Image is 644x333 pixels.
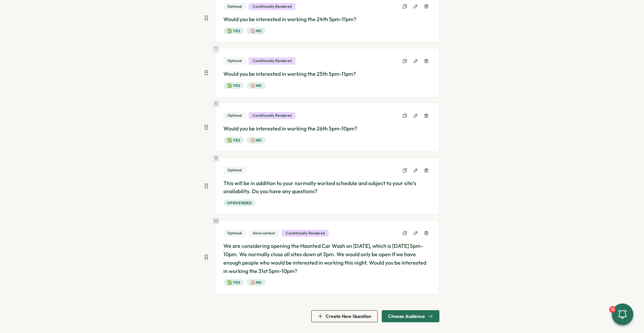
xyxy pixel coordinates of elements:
[249,230,279,237] div: Allow context
[227,28,240,34] span: ✅ Yes
[223,15,431,23] p: Would you be interested in working the 24th 5pm-11pm?
[213,155,219,162] div: 9
[382,310,439,322] button: Choose Audience
[227,279,240,285] span: ✅ Yes
[223,57,246,64] div: Optional
[213,218,219,224] div: 10
[223,242,431,275] p: We are considering opening the Haunted Car Wash on [DATE], which is [DATE] 5pm-10pm. We normally ...
[326,314,371,319] span: Create New Question
[612,303,633,325] button: 15
[251,82,262,89] span: 🚫 No
[213,100,219,107] div: 8
[223,179,431,196] p: This will be in addition to your normally worked schedule and subject to your site's availability...
[249,3,296,10] div: Conditionally Rendered
[609,306,616,313] div: 15
[223,167,246,174] div: Optional
[223,124,431,133] p: Would you be interested in working the 26th 5pm-10pm?
[227,137,240,143] span: ✅ Yes
[213,46,219,52] div: 7
[251,137,262,143] span: 🚫 No
[223,112,246,119] div: Optional
[227,200,252,206] span: Open ended
[388,314,425,319] span: Choose Audience
[223,70,431,78] p: Would you be interested in working the 25th 5pm-11pm?
[223,3,246,10] div: Optional
[223,230,246,237] div: Optional
[249,112,296,119] div: Conditionally Rendered
[251,279,262,285] span: 🚫 No
[249,57,296,64] div: Conditionally Rendered
[251,28,262,34] span: 🚫 No
[311,310,378,322] button: Create New Question
[227,82,240,89] span: ✅ Yes
[282,230,329,237] div: Conditionally Rendered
